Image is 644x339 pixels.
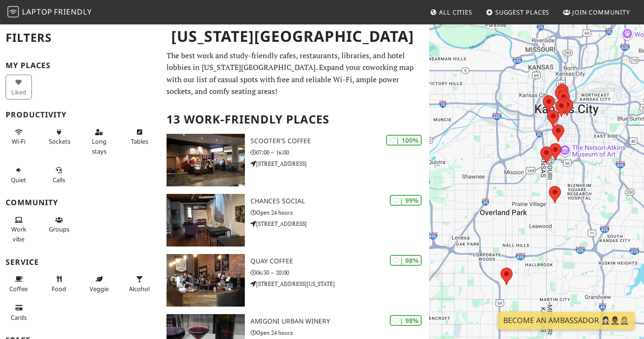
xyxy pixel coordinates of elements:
[6,271,32,296] button: Coffee
[250,137,429,145] h3: Scooter's Coffee
[54,7,91,17] span: Friendly
[6,258,155,267] h3: Service
[6,110,155,119] h3: Productivity
[11,313,27,322] span: Credit cards
[6,61,155,70] h3: My Places
[86,271,113,296] button: Veggie
[11,225,26,243] span: People working
[6,162,32,187] button: Quiet
[6,23,155,52] h2: Filters
[49,137,70,146] span: Power sockets
[390,255,422,266] div: | 98%
[250,257,429,265] h3: Quay Coffee
[46,124,72,149] button: Sockets
[22,7,53,17] span: Laptop
[6,212,32,247] button: Work vibe
[250,328,429,337] p: Open 24 hours
[49,225,69,233] span: Group tables
[250,148,429,157] p: 07:00 – 16:00
[9,285,28,293] span: Coffee
[439,8,472,16] span: All Cities
[498,312,635,330] a: Become an Ambassador 🤵🏻‍♀️🤵🏾‍♂️🤵🏼‍♀️
[126,124,152,149] button: Tables
[161,134,429,186] a: Scooter's Coffee | 100% Scooter's Coffee 07:00 – 16:00 [STREET_ADDRESS]
[250,159,429,168] p: [STREET_ADDRESS]
[390,195,422,206] div: | 99%
[167,134,245,186] img: Scooter's Coffee
[482,4,553,21] a: Suggest Places
[495,8,550,16] span: Suggest Places
[8,4,92,21] a: LaptopFriendly LaptopFriendly
[6,198,155,207] h3: Community
[52,285,66,293] span: Food
[129,285,150,293] span: Alcohol
[167,105,424,134] h2: 13 Work-Friendly Places
[167,194,245,247] img: Chances Social
[426,4,476,21] a: All Cities
[8,6,19,17] img: LaptopFriendly
[167,50,424,98] p: The best work and study-friendly cafes, restaurants, libraries, and hotel lobbies in [US_STATE][G...
[161,194,429,247] a: Chances Social | 99% Chances Social Open 24 hours [STREET_ADDRESS]
[250,279,429,288] p: [STREET_ADDRESS][US_STATE]
[250,268,429,277] p: 06:30 – 20:00
[559,4,634,21] a: Join Community
[572,8,630,16] span: Join Community
[6,300,32,325] button: Cards
[6,124,32,149] button: Wi-Fi
[390,315,422,326] div: | 98%
[53,176,65,184] span: Video/audio calls
[46,271,72,296] button: Food
[250,197,429,205] h3: Chances Social
[46,162,72,187] button: Calls
[90,285,109,293] span: Veggie
[11,176,26,184] span: Quiet
[250,317,429,325] h3: Amigoni Urban Winery
[46,212,72,237] button: Groups
[86,124,113,159] button: Long stays
[126,271,152,296] button: Alcohol
[250,208,429,217] p: Open 24 hours
[250,219,429,228] p: [STREET_ADDRESS]
[12,137,25,146] span: Stable Wi-Fi
[131,137,148,146] span: Work-friendly tables
[92,137,106,155] span: Long stays
[161,254,429,307] a: Quay Coffee | 98% Quay Coffee 06:30 – 20:00 [STREET_ADDRESS][US_STATE]
[164,23,427,49] h1: [US_STATE][GEOGRAPHIC_DATA]
[167,254,245,307] img: Quay Coffee
[386,135,422,146] div: | 100%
